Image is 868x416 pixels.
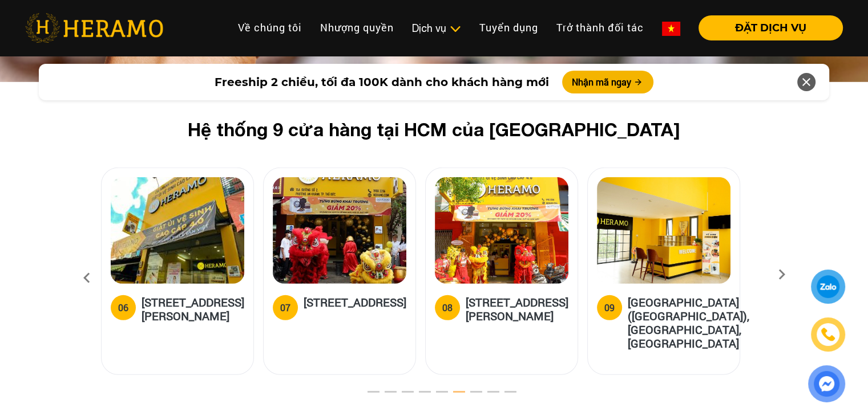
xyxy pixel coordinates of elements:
button: ĐẶT DỊCH VỤ [699,15,843,40]
h5: [STREET_ADDRESS][PERSON_NAME] [466,295,568,323]
div: 06 [118,301,128,315]
button: 3 [394,389,406,401]
button: 6 [446,389,457,401]
button: 7 [463,389,474,401]
img: heramo-logo.png [25,13,163,43]
div: Dịch vụ [412,21,461,36]
button: 1 [360,389,372,401]
h5: [GEOGRAPHIC_DATA] ([GEOGRAPHIC_DATA]), [GEOGRAPHIC_DATA], [GEOGRAPHIC_DATA] [628,295,749,350]
div: 08 [442,301,453,315]
button: Nhận mã ngay [562,71,653,93]
img: heramo-314-le-van-viet-phuong-tang-nhon-phu-b-quan-9 [111,177,244,284]
img: phone-icon [822,328,834,341]
h2: Hệ thống 9 cửa hàng tại HCM của [GEOGRAPHIC_DATA] [119,119,749,140]
button: 5 [429,389,440,401]
img: heramo-398-duong-hoang-dieu-phuong-2-quan-4 [435,177,568,284]
a: Về chúng tôi [229,15,311,40]
a: phone-icon [813,319,843,350]
h5: [STREET_ADDRESS][PERSON_NAME] [142,295,244,323]
h5: [STREET_ADDRESS] [304,295,406,318]
img: heramo-parc-villa-dai-phuoc-island-dong-nai [597,177,730,284]
img: subToggleIcon [449,23,461,35]
button: 4 [411,389,423,401]
button: 9 [497,389,508,401]
button: 8 [480,389,491,401]
a: ĐẶT DỊCH VỤ [689,23,843,33]
img: vn-flag.png [662,22,680,36]
div: 07 [280,301,290,315]
img: heramo-15a-duong-so-2-phuong-an-khanh-thu-duc [273,177,406,284]
a: Trở thành đối tác [547,15,653,40]
a: Nhượng quyền [311,15,403,40]
span: Freeship 2 chiều, tối đa 100K dành cho khách hàng mới [214,74,548,91]
div: 09 [604,301,615,315]
button: 2 [377,389,389,401]
a: Tuyển dụng [470,15,547,40]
